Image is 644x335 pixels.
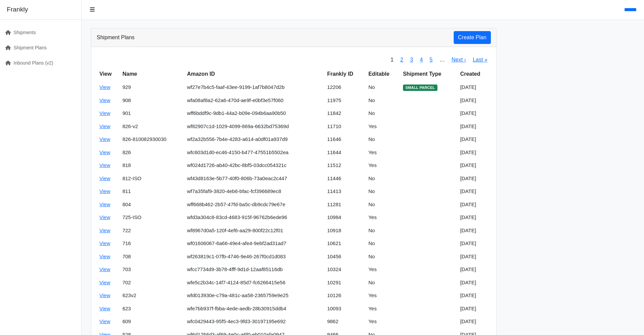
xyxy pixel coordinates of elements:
[366,250,400,263] td: No
[184,302,324,315] td: wfe7bb937f-fbba-4ede-aedb-28b30915ddb4
[325,302,366,315] td: 10093
[325,198,366,211] td: 11281
[366,289,400,302] td: Yes
[120,224,184,237] td: 722
[99,110,110,116] a: View
[325,276,366,289] td: 10291
[325,237,366,250] td: 10621
[457,120,491,133] td: [DATE]
[120,67,184,81] th: Name
[120,302,184,315] td: 623
[99,136,110,142] a: View
[366,315,400,328] td: Yes
[366,263,400,276] td: Yes
[184,94,324,107] td: wfa08af8a2-62a6-470d-ae9f-e0bf3e57f060
[366,159,400,172] td: Yes
[120,211,184,224] td: 725-ISO
[120,94,184,107] td: 908
[99,188,110,194] a: View
[184,120,324,133] td: wf82907c1d-1029-4099-869a-6632bd75369d
[120,198,184,211] td: 804
[325,172,366,185] td: 11446
[99,84,110,90] a: View
[99,201,110,207] a: View
[325,224,366,237] td: 10918
[366,133,400,146] td: No
[184,315,324,328] td: wfc0429443-95f5-4ec3-9fd3-30197195e692
[99,306,110,311] a: View
[184,81,324,94] td: wf27e7b4c5-faaf-43ee-9199-1af7b8047d2b
[120,276,184,289] td: 702
[400,67,457,81] th: Shipment Type
[325,159,366,172] td: 11512
[473,57,487,63] a: Last »
[120,172,184,185] td: 812-ISO
[325,94,366,107] td: 11975
[184,107,324,120] td: wff6bddf9c-9db1-44a2-b09e-094b6aa90b50
[120,81,184,94] td: 929
[325,289,366,302] td: 10126
[184,263,324,276] td: wfcc7734d9-3b78-4fff-9d1d-12aaf85116db
[99,292,110,298] a: View
[184,237,324,250] td: wf01606067-6a66-49e4-afe4-9ebf2ad31ad7
[387,52,397,67] span: 1
[184,224,324,237] td: wf8967d0a5-120f-4ef6-aa29-800f22c12f01
[99,240,110,246] a: View
[366,67,400,81] th: Editable
[457,107,491,120] td: [DATE]
[366,198,400,211] td: No
[120,263,184,276] td: 703
[457,81,491,94] td: [DATE]
[457,224,491,237] td: [DATE]
[452,57,466,63] a: Next ›
[420,57,423,63] a: 4
[97,34,135,41] h3: Shipment Plans
[366,185,400,198] td: No
[120,250,184,263] td: 708
[457,302,491,315] td: [DATE]
[325,263,366,276] td: 10324
[184,198,324,211] td: wff668b462-2b57-47fd-ba5c-db9cdc79e67e
[99,149,110,155] a: View
[120,146,184,159] td: 826
[184,67,324,81] th: Amazon ID
[366,81,400,94] td: No
[120,133,184,146] td: 826-810082930030
[325,120,366,133] td: 11710
[184,133,324,146] td: wf2a32b556-7b4e-4283-a614-a0df01a937d9
[99,228,110,233] a: View
[325,185,366,198] td: 11413
[366,172,400,185] td: No
[457,159,491,172] td: [DATE]
[325,107,366,120] td: 11842
[366,276,400,289] td: No
[120,237,184,250] td: 716
[403,85,437,91] span: SMALL PARCEL
[120,120,184,133] td: 826-v2
[366,107,400,120] td: No
[457,237,491,250] td: [DATE]
[457,146,491,159] td: [DATE]
[99,318,110,324] a: View
[457,250,491,263] td: [DATE]
[457,185,491,198] td: [DATE]
[457,133,491,146] td: [DATE]
[366,302,400,315] td: Yes
[325,146,366,159] td: 11644
[99,280,110,285] a: View
[410,57,413,63] a: 3
[457,67,491,81] th: Created
[436,52,448,67] span: …
[457,263,491,276] td: [DATE]
[184,146,324,159] td: wfc603d1d0-ec46-4150-b477-47551b5502ea
[325,133,366,146] td: 11646
[457,94,491,107] td: [DATE]
[366,120,400,133] td: Yes
[325,250,366,263] td: 10456
[457,198,491,211] td: [DATE]
[457,289,491,302] td: [DATE]
[325,67,366,81] th: Frankly ID
[366,224,400,237] td: No
[120,107,184,120] td: 901
[184,159,324,172] td: wf024d1726-ab40-42bc-8bf5-03dcc054321c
